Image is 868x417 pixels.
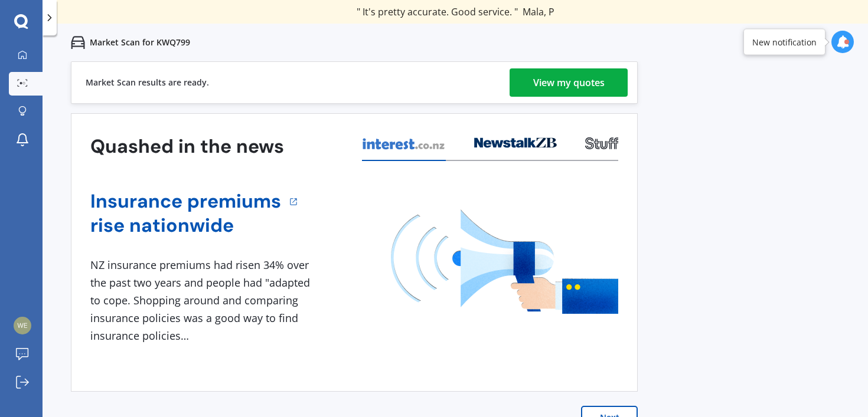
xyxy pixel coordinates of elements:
[90,37,190,48] p: Market Scan for KWQ799
[752,36,817,48] div: New notification
[14,317,31,334] img: 8ab6bc97445a4216ae38cc1ed046a951
[90,189,281,214] a: Insurance premiums
[86,62,209,103] div: Market Scan results are ready.
[90,134,284,159] h3: Quashed in the news
[71,35,85,50] img: car.f15378c7a67c060ca3f3.svg
[90,214,281,238] a: rise nationwide
[391,209,618,314] img: media image
[90,257,315,344] div: NZ insurance premiums had risen 34% over the past two years and people had "adapted to cope. Shop...
[510,68,628,97] a: View my quotes
[533,68,605,97] div: View my quotes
